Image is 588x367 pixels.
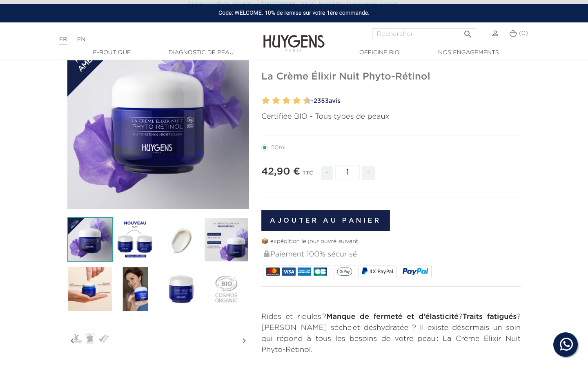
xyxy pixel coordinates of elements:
a: Diagnostic de peau [160,49,242,57]
div: | [55,35,239,44]
label: 7 [291,95,294,107]
label: 1 [260,95,263,107]
p: Certifiée BIO - Tous types de peaux [261,111,521,122]
input: Rechercher [372,29,476,39]
label: 3 [270,95,273,107]
a: -2353avis [308,95,521,107]
a: E-Boutique [71,49,153,57]
span: (0) [519,31,528,36]
label: 6 [284,95,290,107]
img: Paiement 100% sécurisé [264,250,269,257]
span: 42,90 € [261,167,300,177]
strong: Traits fatigués [463,313,517,321]
div: Paiement 100% sécurisé [263,246,521,263]
span: 2353 [314,98,329,104]
a: EN [77,37,85,42]
i:  [67,321,77,361]
span: - [321,166,333,180]
img: La Crème Élixir Nuit Phyto-Rétinol [67,217,113,262]
img: google_pay [337,268,352,276]
i:  [463,27,473,37]
label: 8 [294,95,301,107]
a: FR [59,37,67,45]
img: AMEX [298,268,311,276]
label: 10 [305,95,311,107]
i:  [239,321,249,361]
span: 4X PayPal [370,269,393,274]
label: 9 [301,95,304,107]
img: CB_NATIONALE [314,268,327,276]
button: Ajouter au panier [261,210,390,231]
input: Quantité [335,165,360,179]
label: 50ml [261,144,295,151]
p: Rides et ridules ? ? ? [PERSON_NAME] sèche et déshydratée ? Il existe désormais un soin qui répon... [261,312,521,356]
img: VISA [282,268,295,276]
img: MASTERCARD [266,268,280,276]
a: Nos engagements [428,49,509,57]
img: Huygens [263,22,325,53]
label: 2 [264,95,270,107]
a: Officine Bio [339,49,420,57]
strong: Manque de fermeté et d’élasticité [326,313,459,321]
p: 📦 expédition le jour ouvré suivant [261,237,521,246]
h1: La Crème Élixir Nuit Phyto-Rétinol [261,71,521,83]
label: 4 [274,95,280,107]
div: TTC [303,164,313,186]
button:  [461,26,475,37]
span: + [362,166,375,180]
label: 5 [281,95,284,107]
